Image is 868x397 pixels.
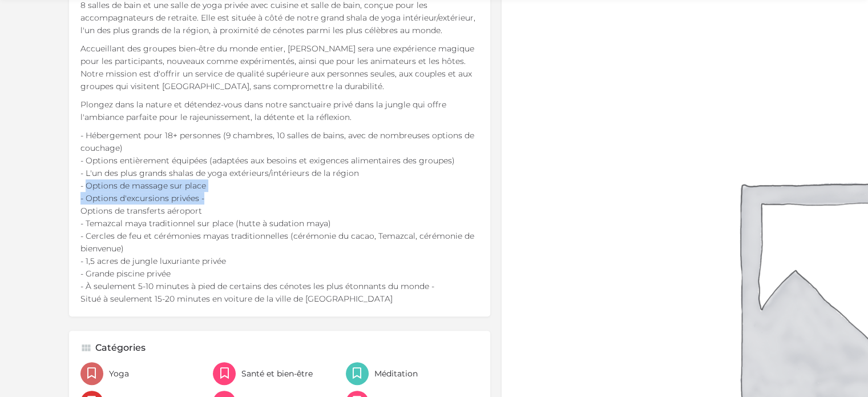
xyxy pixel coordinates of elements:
font: Accueillant des groupes bien-être du monde entier, [PERSON_NAME] sera une expérience magique pour... [80,43,474,91]
font: - Hébergement pour 18+ personnes (9 chambres, 10 salles de bains, avec de nombreuses options de c... [80,130,474,153]
font: - Grande piscine privée [80,268,171,279]
font: Options de transferts aéroport [80,206,202,216]
a: Yoga [80,362,208,385]
a: Méditation [346,362,473,385]
font: - L'un des plus grands shalas de yoga extérieurs/intérieurs de la région [80,168,359,178]
font: Plongez dans la nature et détendez-vous dans notre sanctuaire privé dans la jungle qui offre l'am... [80,99,446,122]
font: Situé à seulement 15-20 minutes en voiture de la ville de [GEOGRAPHIC_DATA] [80,294,393,304]
font: Méditation [374,368,418,379]
font: - Options de massage sur place [80,181,206,191]
font: Catégories [95,342,146,353]
font: - Options entièrement équipées (adaptées aux besoins et exigences alimentaires des groupes) [80,155,455,166]
a: Santé et bien-être [213,362,340,385]
font: Yoga [109,368,129,379]
font: - À seulement 5-10 minutes à pied de certains des cénotes les plus étonnants du monde - [80,281,434,291]
font: - Temazcal maya traditionnel sur place (hutte à sudation maya) [80,218,331,228]
font: Santé et bien-être [241,368,313,379]
font: - Cercles de feu et cérémonies mayas traditionnelles (cérémonie du cacao, Temazcal, cérémonie de ... [80,231,474,254]
font: - Options d'excursions privées - [80,193,204,203]
font: - 1,5 acres de jungle luxuriante privée [80,256,226,266]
